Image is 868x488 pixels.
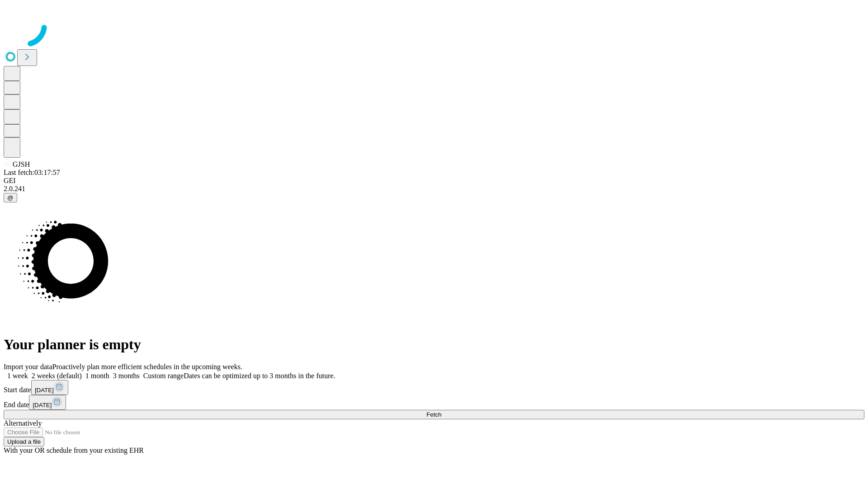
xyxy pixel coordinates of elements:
[4,336,864,353] h1: Your planner is empty
[85,372,109,380] span: 1 month
[4,419,42,427] span: Alternatively
[4,395,864,410] div: End date
[31,380,68,395] button: [DATE]
[4,363,52,371] span: Import your data
[32,372,82,380] span: 2 weeks (default)
[7,372,28,380] span: 1 week
[4,185,864,193] div: 2.0.241
[426,411,441,418] span: Fetch
[33,402,52,408] span: [DATE]
[7,194,14,201] span: @
[4,380,864,395] div: Start date
[184,372,335,380] span: Dates can be optimized up to 3 months in the future.
[52,363,242,371] span: Proactively plan more efficient schedules in the upcoming weeks.
[4,446,144,454] span: With your OR schedule from your existing EHR
[143,372,184,380] span: Custom range
[4,193,17,202] button: @
[4,410,864,419] button: Fetch
[35,387,54,394] span: [DATE]
[29,395,66,410] button: [DATE]
[13,160,30,168] span: GJSH
[4,437,44,446] button: Upload a file
[4,177,864,185] div: GEI
[113,372,140,380] span: 3 months
[4,169,60,176] span: Last fetch: 03:17:57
